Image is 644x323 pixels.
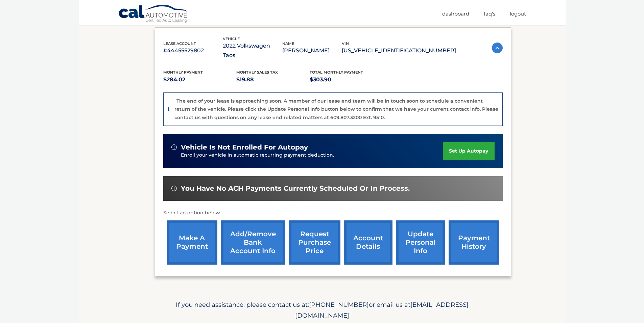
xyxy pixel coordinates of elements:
[181,184,410,193] span: You have no ACH payments currently scheduled or in process.
[163,41,196,46] span: lease account
[163,46,223,55] p: #44455529802
[510,8,526,19] a: Logout
[163,70,203,75] span: Monthly Payment
[396,220,445,265] a: update personal info
[289,220,340,265] a: request purchase price
[171,186,177,191] img: alert-white.svg
[342,41,349,46] span: vin
[174,98,498,120] p: The end of your lease is approaching soon. A member of our lease end team will be in touch soon t...
[163,75,237,84] p: $284.02
[309,301,369,308] span: [PHONE_NUMBER]
[492,43,503,53] img: accordion-active.svg
[181,143,308,152] span: vehicle is not enrolled for autopay
[310,70,363,75] span: Total Monthly Payment
[236,70,278,75] span: Monthly sales Tax
[484,8,495,19] a: FAQ's
[167,220,217,265] a: make a payment
[221,220,285,265] a: Add/Remove bank account info
[223,41,282,60] p: 2022 Volkswagen Taos
[118,4,189,24] a: Cal Automotive
[282,46,342,55] p: [PERSON_NAME]
[449,220,499,265] a: payment history
[223,36,240,41] span: vehicle
[181,152,443,159] p: Enroll your vehicle in automatic recurring payment deduction.
[171,144,177,150] img: alert-white.svg
[159,299,485,321] p: If you need assistance, please contact us at: or email us at
[344,220,392,265] a: account details
[342,46,456,55] p: [US_VEHICLE_IDENTIFICATION_NUMBER]
[282,41,294,46] span: name
[236,75,310,84] p: $19.88
[443,142,494,160] a: set up autopay
[310,75,383,84] p: $303.90
[163,209,503,217] p: Select an option below:
[442,8,469,19] a: Dashboard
